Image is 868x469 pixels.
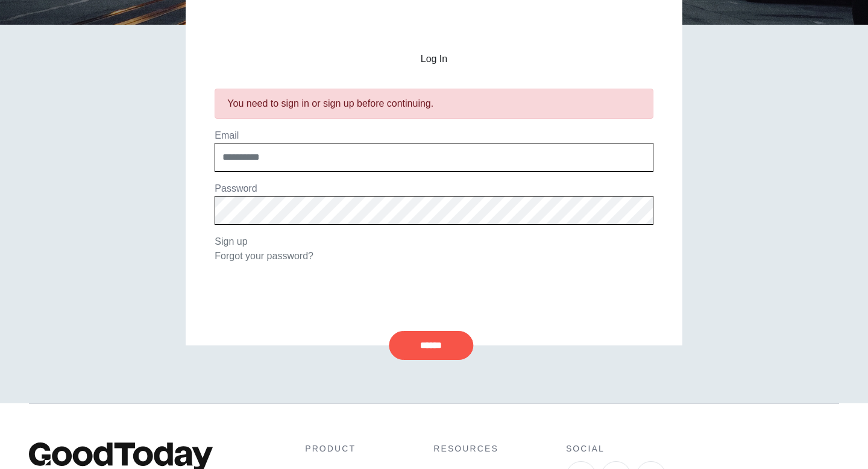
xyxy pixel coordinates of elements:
[566,442,839,455] h4: Social
[215,54,653,65] h2: Log In
[215,130,239,140] label: Email
[227,96,640,111] div: You need to sign in or sign up before continuing.
[215,236,247,247] a: Sign up
[433,442,498,455] h4: Resources
[215,183,257,194] label: Password
[215,251,313,261] a: Forgot your password?
[305,442,366,455] h4: Product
